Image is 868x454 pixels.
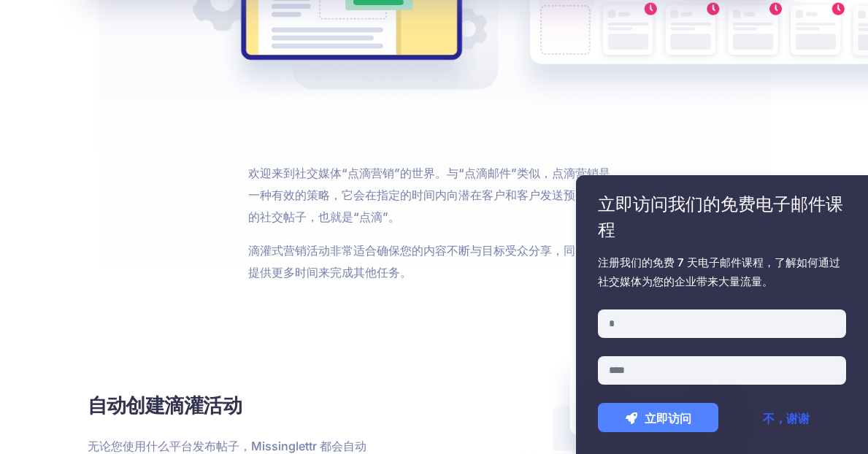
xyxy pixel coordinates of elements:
[645,411,691,426] font: 立即访问
[726,403,846,432] a: 不，谢谢
[598,193,843,240] font: 立即访问我们的免费电子邮件课程
[248,166,610,224] font: 欢迎来到社交媒体“点滴营销”的世界。与“点滴邮件”类似，点滴营销是一种有效的策略，它会在指定的时间内向潜在客户和客户发送预先写好的社交帖子，也就是“点滴”。
[88,393,242,418] font: 自动创建滴灌活动
[598,403,718,432] button: 立即访问
[248,243,610,280] font: 滴灌式营销活动非常适合确保您的内容不断与目标受众分享，同时为您提供更多时间来完成其他任务。
[763,411,810,426] font: 不，谢谢
[598,255,840,288] font: 注册我们的免费 7 天电子邮件课程，了解如何通过社交媒体为您的企业带来大量流量。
